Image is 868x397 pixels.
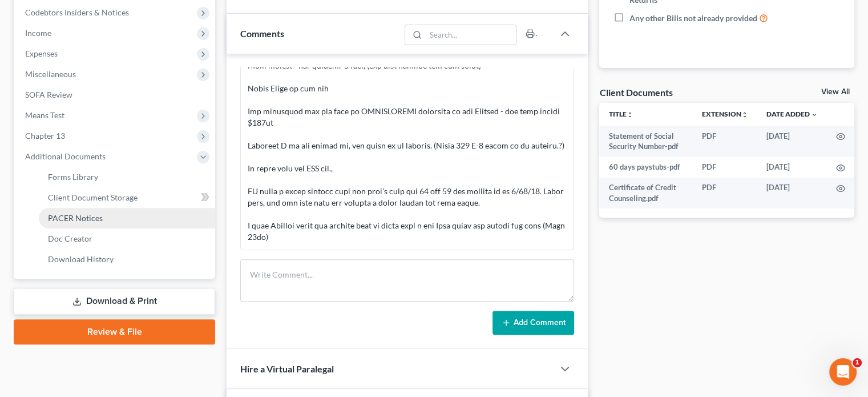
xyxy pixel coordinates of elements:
span: Additional Documents [25,151,106,161]
a: Forms Library [39,167,215,187]
i: unfold_more [741,111,748,118]
a: PACER Notices [39,208,215,228]
input: Search... [426,25,516,45]
span: Hire a Virtual Paralegal [240,363,334,374]
span: Comments [240,28,284,39]
a: Doc Creator [39,228,215,249]
button: Add Comment [492,311,574,335]
i: expand_more [811,111,818,118]
td: PDF [693,178,757,209]
span: SOFA Review [25,90,72,99]
span: Expenses [25,49,58,58]
td: [DATE] [757,126,827,157]
i: unfold_more [626,111,633,118]
span: Chapter 13 [25,131,65,141]
a: Titleunfold_more [608,110,633,118]
a: SOFA Review [16,85,215,105]
span: Means Test [25,110,64,120]
iframe: Intercom live chat [829,358,857,386]
span: PACER Notices [48,213,103,223]
span: Doc Creator [48,234,92,243]
span: Income [25,28,51,38]
td: [DATE] [757,178,827,209]
a: Extensionunfold_more [702,110,748,118]
span: Download History [48,254,114,264]
td: 60 days paystubs-pdf [599,157,693,177]
a: Download & Print [14,288,215,315]
span: 1 [853,358,862,367]
div: Client Documents [599,86,672,98]
a: Client Document Storage [39,187,215,208]
td: Statement of Social Security Number-pdf [599,126,693,157]
span: Forms Library [48,172,98,182]
a: Download History [39,249,215,270]
td: [DATE] [757,157,827,177]
a: Date Added expand_more [766,110,818,118]
a: Review & File [14,319,215,344]
span: Client Document Storage [48,193,138,202]
td: Certificate of Credit Counseling.pdf [599,178,693,209]
span: Codebtors Insiders & Notices [25,7,129,17]
td: PDF [693,126,757,157]
td: PDF [693,157,757,177]
a: View All [821,88,850,96]
span: Any other Bills not already provided [629,13,757,24]
span: Miscellaneous [25,69,76,79]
